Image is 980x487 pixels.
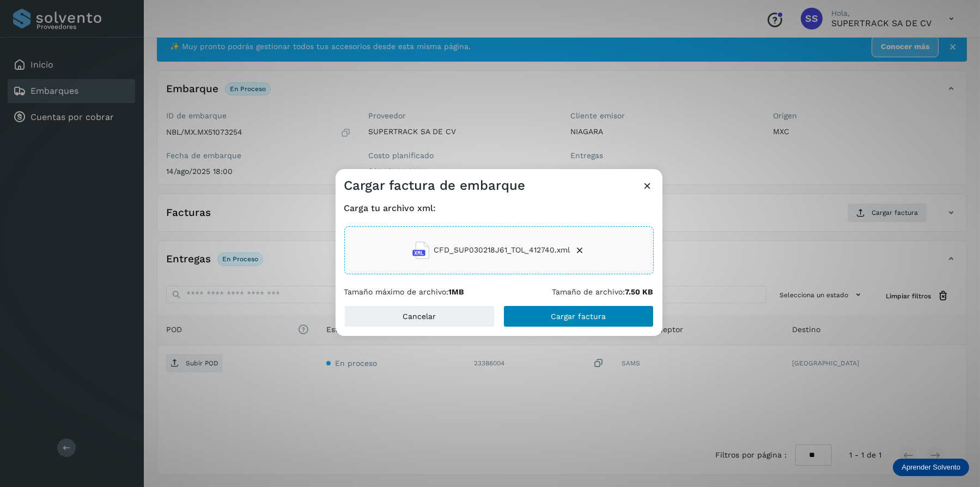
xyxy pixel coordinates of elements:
[893,459,969,476] div: Aprender Solvento
[344,305,495,327] button: Cancelar
[344,203,654,213] h4: Carga tu archivo xml:
[625,287,654,296] b: 7.50 KB
[552,287,654,297] p: Tamaño de archivo:
[503,305,654,327] button: Cargar factura
[434,244,570,256] span: CFD_SUP030218J61_TOL_412740.xml
[902,463,960,472] p: Aprender Solvento
[344,287,465,297] p: Tamaño máximo de archivo:
[403,312,436,320] span: Cancelar
[449,287,465,296] b: 1MB
[344,178,526,194] h3: Cargar factura de embarque
[551,312,606,320] span: Cargar factura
